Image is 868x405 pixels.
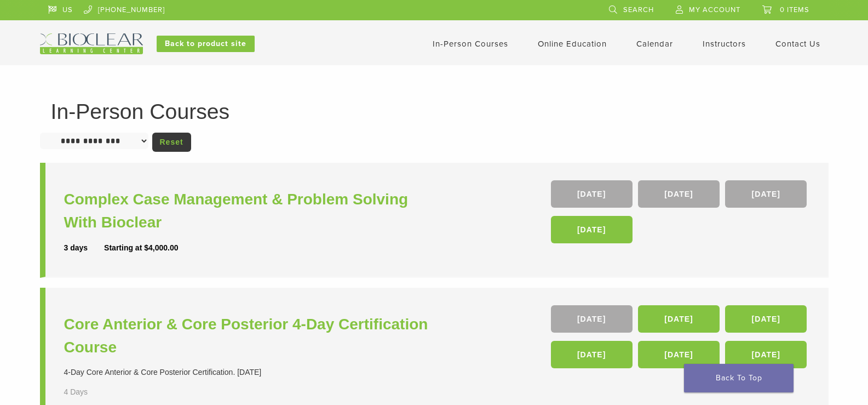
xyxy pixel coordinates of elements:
div: Starting at $4,000.00 [104,242,178,254]
div: , , , , , [551,305,810,374]
a: Calendar [636,39,673,49]
a: [DATE] [551,216,633,243]
div: 4 Days [64,386,120,398]
a: Contact Us [775,39,820,49]
a: [DATE] [551,341,633,368]
div: 3 days [64,242,105,254]
span: 0 items [780,5,809,14]
a: Core Anterior & Core Posterior 4-Day Certification Course [64,313,437,359]
a: Back To Top [684,364,794,392]
span: Search [623,5,654,14]
div: , , , [551,180,810,249]
a: [DATE] [725,305,807,333]
a: [DATE] [725,180,807,208]
a: [DATE] [638,341,720,368]
div: 4-Day Core Anterior & Core Posterior Certification. [DATE] [64,367,437,378]
a: Reset [152,133,191,152]
a: In-Person Courses [433,39,508,49]
img: Bioclear [40,33,143,54]
a: Online Education [538,39,607,49]
a: [DATE] [638,305,720,333]
a: [DATE] [551,305,633,333]
a: Instructors [703,39,746,49]
h1: In-Person Courses [51,101,818,122]
a: [DATE] [551,180,633,208]
a: [DATE] [638,180,720,208]
a: [DATE] [725,341,807,368]
a: Back to product site [157,36,255,52]
a: Complex Case Management & Problem Solving With Bioclear [64,188,437,234]
span: My Account [689,5,740,14]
